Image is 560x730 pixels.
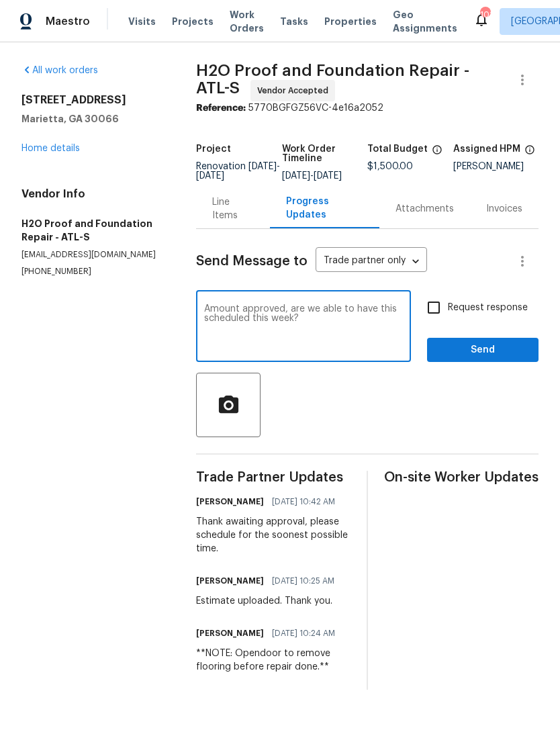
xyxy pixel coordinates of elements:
[46,15,90,28] span: Maestro
[21,266,164,277] p: [PHONE_NUMBER]
[196,171,224,181] span: [DATE]
[453,144,520,154] h5: Assigned HPM
[21,66,98,75] a: All work orders
[316,250,427,273] div: Trade partner only
[204,304,403,351] textarea: Amount approved, are we able to have this scheduled this week?
[480,8,489,21] div: 101
[21,112,164,126] h5: Marietta, GA 30066
[172,15,214,28] span: Projects
[196,574,264,588] h6: [PERSON_NAME]
[196,162,280,181] span: -
[282,144,368,163] h5: Work Order Timeline
[196,62,469,96] span: H2O Proof and Foundation Repair - ATL-S
[282,171,310,181] span: [DATE]
[196,594,342,608] div: Estimate uploaded. Thank you.
[196,103,246,113] b: Reference:
[324,15,377,28] span: Properties
[453,162,539,171] div: [PERSON_NAME]
[196,627,264,640] h6: [PERSON_NAME]
[486,202,522,216] div: Invoices
[196,255,308,268] span: Send Message to
[367,162,413,171] span: $1,500.00
[272,627,335,640] span: [DATE] 10:24 AM
[432,144,442,162] span: The total cost of line items that have been proposed by Opendoor. This sum includes line items th...
[21,187,164,201] h4: Vendor Info
[196,162,280,181] span: Renovation
[230,8,264,35] span: Work Orders
[395,202,454,216] div: Attachments
[524,144,535,162] span: The hpm assigned to this work order.
[384,471,539,484] span: On-site Worker Updates
[282,171,342,181] span: -
[272,574,334,588] span: [DATE] 10:25 AM
[196,495,264,508] h6: [PERSON_NAME]
[196,101,539,115] div: 5770BGFGZ56VC-4e16a2052
[128,15,156,28] span: Visits
[272,495,335,508] span: [DATE] 10:42 AM
[21,93,164,107] h2: [STREET_ADDRESS]
[393,8,457,35] span: Geo Assignments
[196,515,351,555] div: Thank awaiting approval, please schedule for the soonest possible time.
[196,471,351,484] span: Trade Partner Updates
[438,342,528,359] span: Send
[196,144,231,154] h5: Project
[280,17,308,26] span: Tasks
[21,217,164,244] h5: H2O Proof and Foundation Repair - ATL-S
[286,195,363,222] div: Progress Updates
[21,144,80,153] a: Home details
[367,144,428,154] h5: Total Budget
[257,84,334,97] span: Vendor Accepted
[314,171,342,181] span: [DATE]
[21,249,164,261] p: [EMAIL_ADDRESS][DOMAIN_NAME]
[212,195,254,222] div: Line Items
[448,301,528,315] span: Request response
[427,338,539,363] button: Send
[248,162,277,171] span: [DATE]
[196,647,351,674] div: **NOTE: Opendoor to remove flooring before repair done.**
